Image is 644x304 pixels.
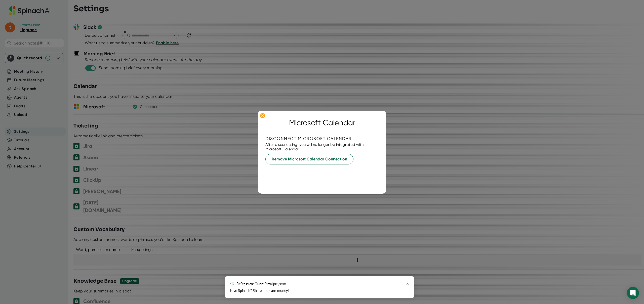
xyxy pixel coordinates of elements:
[272,156,347,162] span: Remove Microsoft Calendar Connection
[265,136,379,141] div: Disconnect Microsoft Calendar
[627,287,639,299] div: Open Intercom Messenger
[289,118,355,127] div: Microsoft Calendar
[265,142,379,151] div: After disconecting, you will no longer be integrated with Microsoft Calendar
[265,154,353,164] button: Remove Microsoft Calendar Connection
